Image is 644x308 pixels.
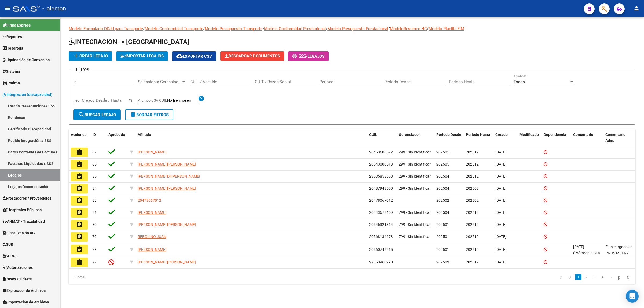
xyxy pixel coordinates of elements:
[92,162,97,166] span: 86
[90,129,106,147] datatable-header-cell: ID
[127,98,134,104] button: Open calendar
[138,234,166,239] span: REBOLINO JUAN
[69,38,189,46] span: INTEGRACION -> [GEOGRAPHIC_DATA]
[571,129,603,147] datatable-header-cell: Comentario
[78,111,85,118] mat-icon: search
[573,133,593,137] span: Comentario
[399,234,431,239] span: Z99 - Sin Identificar
[130,112,169,117] span: Borrar Filtros
[264,26,326,31] a: Modelo Conformidad Prestacional
[558,274,564,280] a: go to first page
[573,245,600,261] span: 24/1/2025 (Prórroga hasta 2026)
[633,5,640,12] mat-icon: person
[3,195,52,201] span: Prestadores / Proveedores
[138,260,196,264] span: [PERSON_NAME] [PERSON_NAME]
[138,98,167,102] span: Archivo CSV CUIL
[3,80,20,86] span: Padrón
[369,133,377,137] span: CUIL
[3,253,18,259] span: SURGE
[130,111,136,118] mat-icon: delete
[495,222,506,227] span: [DATE]
[106,129,128,147] datatable-header-cell: Aprobado
[399,162,431,166] span: Z99 - Sin Identificar
[92,198,97,203] span: 83
[436,174,449,178] span: 202504
[76,233,83,240] mat-icon: assignment
[369,234,393,239] span: 20568134673
[73,54,108,58] span: Crear Legajo
[76,209,83,216] mat-icon: assignment
[495,174,506,178] span: [DATE]
[583,274,590,280] a: 2
[390,26,427,31] a: ModeloResumen HC
[605,133,625,143] span: Comentario Adm.
[3,91,52,97] span: Integración (discapacidad)
[327,26,388,31] a: Modelo Presupuesto Prestacional
[466,247,479,252] span: 202512
[136,129,367,147] datatable-header-cell: Afiliado
[436,133,461,137] span: Periodo Desde
[3,34,22,40] span: Reportes
[308,54,324,59] span: Legajos
[495,247,506,252] span: [DATE]
[69,129,90,147] datatable-header-cell: Acciones
[108,133,125,137] span: Aprobado
[92,260,97,264] span: 77
[495,234,506,239] span: [DATE]
[436,260,449,264] span: 202503
[3,299,49,305] span: Importación de Archivos
[626,290,639,303] div: Open Intercom Messenger
[466,234,479,239] span: 202512
[605,245,632,255] span: Esta cargado en RNOS MBENZ
[3,265,33,270] span: Autorizaciones
[466,162,479,166] span: 202512
[3,241,13,247] span: SUR
[198,95,204,102] mat-icon: help
[544,133,566,137] span: Dependencia
[3,276,32,282] span: Casos / Tickets
[399,133,420,137] span: Gerenciador
[138,174,200,178] span: [PERSON_NAME] DI [PERSON_NAME]
[399,222,431,227] span: Z99 - Sin Identificar
[69,270,181,284] div: 83 total
[76,246,83,252] mat-icon: assignment
[599,274,606,280] a: 4
[399,210,431,215] span: Z99 - Sin Identificar
[4,5,11,12] mat-icon: menu
[429,26,464,31] a: Modelo Planilla FIM
[603,129,635,147] datatable-header-cell: Comentario Adm.
[76,197,83,204] mat-icon: assignment
[495,133,508,137] span: Creado
[495,260,506,264] span: [DATE]
[69,51,112,61] button: Crear Legajo
[466,150,479,154] span: 202512
[138,150,166,154] span: [PERSON_NAME]
[76,173,83,179] mat-icon: assignment
[69,26,635,284] div: / / / / / /
[615,274,623,280] a: go to next page
[92,222,97,227] span: 80
[73,66,92,73] h3: Filtros
[466,198,479,203] span: 202502
[519,133,539,137] span: Modificado
[397,129,434,147] datatable-header-cell: Gerenciador
[606,273,614,282] li: page 5
[176,53,183,59] mat-icon: cloud_download
[575,274,581,280] a: 1
[116,51,168,61] button: IMPORTAR LEGAJOS
[399,150,431,154] span: Z99 - Sin Identificar
[92,150,97,154] span: 87
[138,186,196,190] span: [PERSON_NAME] [PERSON_NAME]
[436,247,449,252] span: 202501
[138,222,196,227] span: [PERSON_NAME] [PERSON_NAME]
[436,162,449,166] span: 202505
[92,247,97,252] span: 78
[466,174,479,178] span: 202512
[138,79,181,84] span: Seleccionar Gerenciador
[73,53,79,59] mat-icon: add
[3,207,42,213] span: Hospitales Públicos
[495,150,506,154] span: [DATE]
[92,186,97,190] span: 84
[76,185,83,192] mat-icon: assignment
[582,273,590,282] li: page 2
